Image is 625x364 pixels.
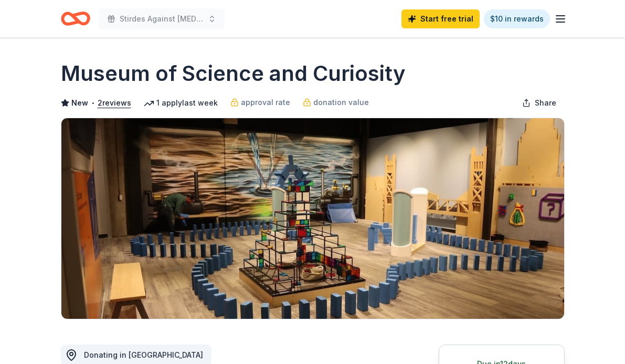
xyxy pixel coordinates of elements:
div: 1 apply last week [144,97,218,109]
span: Share [535,97,556,109]
a: Start free trial [401,9,480,28]
a: donation value [303,96,369,109]
span: • [91,99,94,107]
a: approval rate [230,96,290,109]
button: Stirdes Against [MEDICAL_DATA], Second Annual Walk [99,8,225,29]
span: Stirdes Against [MEDICAL_DATA], Second Annual Walk [120,13,204,25]
a: $10 in rewards [484,9,550,28]
img: Image for Museum of Science and Curiosity [61,118,564,319]
a: Home [61,6,90,31]
button: 2reviews [98,97,131,109]
span: Donating in [GEOGRAPHIC_DATA] [84,350,203,359]
span: approval rate [241,96,290,109]
button: Share [514,92,565,113]
span: New [71,97,88,109]
span: donation value [313,96,369,109]
h1: Museum of Science and Curiosity [61,59,406,88]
